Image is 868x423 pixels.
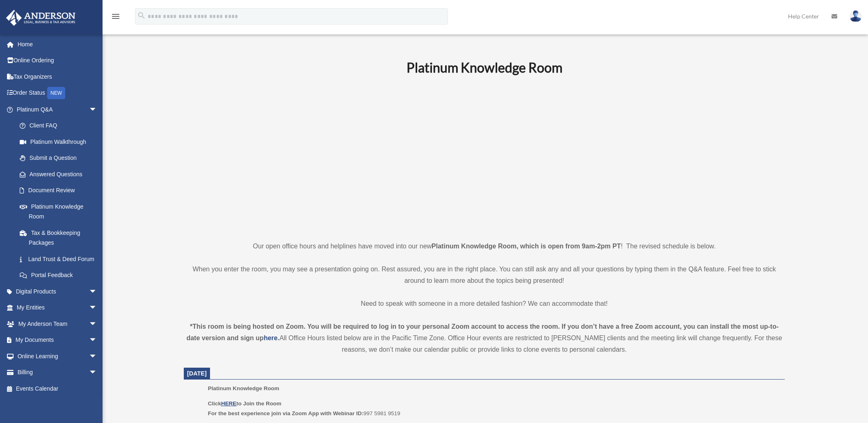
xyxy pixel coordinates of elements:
[6,348,110,364] a: Online Learningarrow_drop_down
[187,370,207,377] span: [DATE]
[208,410,363,416] b: For the best experience join via Zoom App with Webinar ID:
[208,385,279,391] span: Platinum Knowledge Room
[111,11,121,21] i: menu
[11,182,110,199] a: Document Review
[11,134,110,150] a: Platinum Walkthrough
[221,400,236,407] a: HERE
[6,36,110,52] a: Home
[6,283,110,300] a: Digital Productsarrow_drop_down
[432,243,621,250] strong: Platinum Knowledge Room, which is open from 9am-2pm PT
[89,332,105,349] span: arrow_drop_down
[89,316,105,332] span: arrow_drop_down
[4,10,78,26] img: Anderson Advisors Platinum Portal
[89,101,105,118] span: arrow_drop_down
[89,348,105,365] span: arrow_drop_down
[208,399,779,418] p: 997 5981 9519
[89,283,105,300] span: arrow_drop_down
[6,332,110,348] a: My Documentsarrow_drop_down
[11,166,110,182] a: Answered Questions
[407,59,562,75] b: Platinum Knowledge Room
[6,101,110,118] a: Platinum Q&Aarrow_drop_down
[47,87,65,99] div: NEW
[186,323,779,341] strong: *This room is being hosted on Zoom. You will be required to log in to your personal Zoom account ...
[208,400,281,407] b: Click to Join the Room
[184,264,785,287] p: When you enter the room, you may see a presentation going on. Rest assured, you are in the right ...
[184,241,785,252] p: Our open office hours and helplines have moved into our new ! The revised schedule is below.
[11,150,110,166] a: Submit a Question
[11,198,105,225] a: Platinum Knowledge Room
[11,251,110,267] a: Land Trust & Deed Forum
[137,11,146,20] i: search
[11,118,110,134] a: Client FAQ
[6,85,110,102] a: Order StatusNEW
[6,52,110,69] a: Online Ordering
[6,68,110,85] a: Tax Organizers
[6,380,110,397] a: Events Calendar
[11,225,110,251] a: Tax & Bookkeeping Packages
[6,300,110,316] a: My Entitiesarrow_drop_down
[11,267,110,284] a: Portal Feedback
[264,334,278,341] a: here
[111,14,121,21] a: menu
[6,364,110,381] a: Billingarrow_drop_down
[850,10,862,22] img: User Pic
[361,87,608,225] iframe: 231110_Toby_KnowledgeRoom
[278,334,279,341] strong: .
[184,321,785,355] div: All Office Hours listed below are in the Pacific Time Zone. Office Hour events are restricted to ...
[89,364,105,381] span: arrow_drop_down
[89,300,105,316] span: arrow_drop_down
[184,298,785,309] p: Need to speak with someone in a more detailed fashion? We can accommodate that!
[6,316,110,332] a: My Anderson Teamarrow_drop_down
